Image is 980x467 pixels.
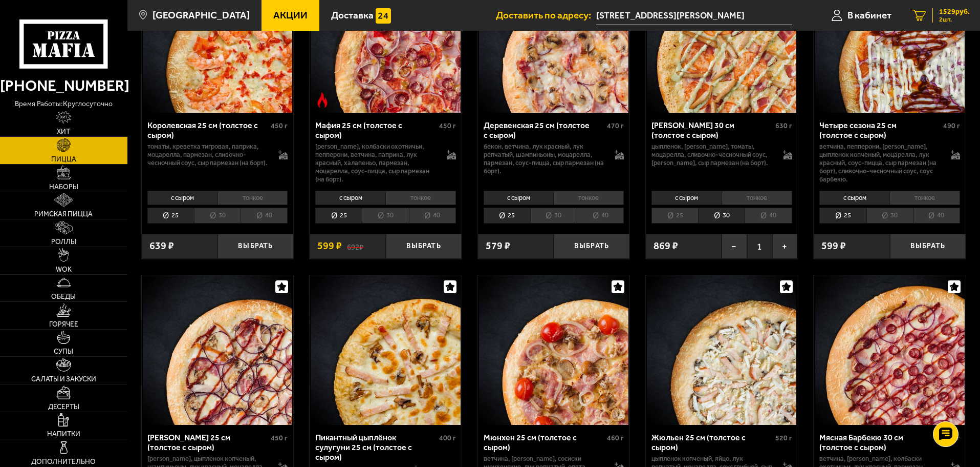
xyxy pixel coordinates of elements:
[56,266,72,273] span: WOK
[554,234,629,259] button: Выбрать
[745,208,792,224] li: 40
[51,156,76,163] span: Пицца
[890,234,966,259] button: Выбрать
[698,208,745,224] li: 30
[651,433,773,452] div: Жюльен 25 см (толстое с сыром)
[51,238,76,246] span: Роллы
[484,433,605,452] div: Мюнхен 25 см (толстое с сыром)
[143,275,292,425] img: Чикен Барбекю 25 см (толстое с сыром)
[331,10,374,20] span: Доставка
[722,234,747,259] button: −
[315,143,437,184] p: [PERSON_NAME], колбаски охотничьи, пепперони, ветчина, паприка, лук красный, халапеньо, пармезан,...
[311,275,460,425] img: Пикантный цыплёнок сулугуни 25 см (толстое с сыром)
[819,120,941,140] div: Четыре сезона 25 см (толстое с сыром)
[49,321,78,328] span: Горячее
[317,241,342,251] span: 599 ₽
[194,208,241,224] li: 30
[596,6,792,25] span: улица Софьи Ковалевской, 10к4
[939,16,970,23] span: 2 шт.
[386,234,462,259] button: Выбрать
[913,208,960,224] li: 40
[34,211,93,218] span: Римская пицца
[943,121,960,130] span: 490 г
[484,120,605,140] div: Деревенская 25 см (толстое с сыром)
[775,434,792,442] span: 520 г
[47,431,80,438] span: Напитки
[315,92,330,108] img: Острое блюдо
[646,275,798,425] a: Жюльен 25 см (толстое с сыром)
[310,275,462,425] a: Пикантный цыплёнок сулугуни 25 см (толстое с сыром)
[439,434,456,442] span: 400 г
[347,241,363,251] s: 692 ₽
[607,434,624,442] span: 460 г
[409,208,456,224] li: 40
[577,208,624,224] li: 40
[315,191,385,205] li: с сыром
[142,275,294,425] a: Чикен Барбекю 25 см (толстое с сыром)
[315,433,437,462] div: Пикантный цыплёнок сулугуни 25 см (толстое с сыром)
[654,241,678,251] span: 869 ₽
[484,143,605,175] p: бекон, ветчина, лук красный, лук репчатый, шампиньоны, моцарелла, пармезан, соус-пицца, сыр парме...
[271,121,288,130] span: 450 г
[866,208,913,224] li: 30
[147,143,269,167] p: томаты, креветка тигровая, паприка, моцарелла, пармезан, сливочно-чесночный соус, сыр пармезан (н...
[819,143,941,184] p: ветчина, пепперони, [PERSON_NAME], цыпленок копченый, моцарелла, лук красный, соус-пицца, сыр пар...
[217,234,293,259] button: Выбрать
[814,275,966,425] a: Мясная Барбекю 30 см (толстое с сыром)
[530,208,577,224] li: 30
[147,191,217,205] li: с сыром
[651,120,773,140] div: [PERSON_NAME] 30 см (толстое с сыром)
[479,275,628,425] img: Мюнхен 25 см (толстое с сыром)
[385,191,456,205] li: тонкое
[273,10,308,20] span: Акции
[362,208,408,224] li: 30
[889,191,960,205] li: тонкое
[496,10,596,20] span: Доставить по адресу:
[57,128,70,135] span: Хит
[48,403,79,411] span: Десерты
[149,241,174,251] span: 639 ₽
[484,208,530,224] li: 25
[217,191,288,205] li: тонкое
[147,120,269,140] div: Королевская 25 см (толстое с сыром)
[147,433,269,452] div: [PERSON_NAME] 25 см (толстое с сыром)
[315,208,362,224] li: 25
[819,433,941,452] div: Мясная Барбекю 30 см (толстое с сыром)
[747,234,772,259] span: 1
[241,208,288,224] li: 40
[939,8,970,15] span: 1529 руб.
[31,376,96,383] span: Салаты и закуски
[647,275,796,425] img: Жюльен 25 см (толстое с сыром)
[596,6,792,25] input: Ваш адрес доставки
[772,234,797,259] button: +
[271,434,288,442] span: 450 г
[376,8,391,24] img: 15daf4d41897b9f0e9f617042186c801.svg
[847,10,891,20] span: В кабинет
[819,208,866,224] li: 25
[651,143,773,167] p: цыпленок, [PERSON_NAME], томаты, моцарелла, сливочно-чесночный соус, [PERSON_NAME], сыр пармезан ...
[821,241,846,251] span: 599 ₽
[478,275,630,425] a: Мюнхен 25 см (толстое с сыром)
[815,275,965,425] img: Мясная Барбекю 30 см (толстое с сыром)
[31,458,96,465] span: Дополнительно
[819,191,889,205] li: с сыром
[651,191,722,205] li: с сыром
[486,241,510,251] span: 579 ₽
[153,10,250,20] span: [GEOGRAPHIC_DATA]
[484,191,554,205] li: с сыром
[315,120,437,140] div: Мафия 25 см (толстое с сыром)
[439,121,456,130] span: 450 г
[651,208,698,224] li: 25
[49,184,78,191] span: Наборы
[147,208,194,224] li: 25
[54,348,73,355] span: Супы
[722,191,792,205] li: тонкое
[51,293,76,300] span: Обеды
[607,121,624,130] span: 470 г
[553,191,624,205] li: тонкое
[775,121,792,130] span: 630 г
